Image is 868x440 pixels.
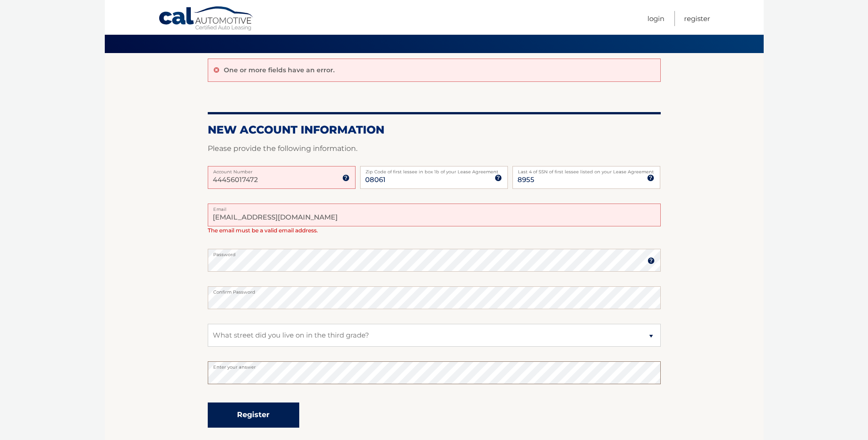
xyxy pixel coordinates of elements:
label: Confirm Password [208,286,661,294]
span: The email must be a valid email address. [208,227,318,234]
label: Account Number [208,166,356,173]
input: Zip Code [360,166,508,189]
input: Account Number [208,166,356,189]
label: Password [208,249,661,256]
img: tooltip.svg [647,257,655,264]
p: Please provide the following information. [208,142,661,155]
label: Last 4 of SSN of first lessee listed on your Lease Agreement [512,166,660,173]
a: Cal Automotive [158,6,254,32]
button: Register [208,402,299,428]
label: Enter your answer [208,361,661,369]
p: One or more fields have an error. [224,66,334,74]
img: tooltip.svg [647,174,654,182]
a: Register [684,11,710,26]
label: Zip Code of first lessee in box 1b of your Lease Agreement [360,166,508,173]
h2: New Account Information [208,123,661,137]
input: Email [208,204,661,226]
label: Email [208,204,661,211]
a: Login [647,11,664,26]
input: SSN or EIN (last 4 digits only) [512,166,660,189]
img: tooltip.svg [342,174,350,182]
img: tooltip.svg [495,174,502,182]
